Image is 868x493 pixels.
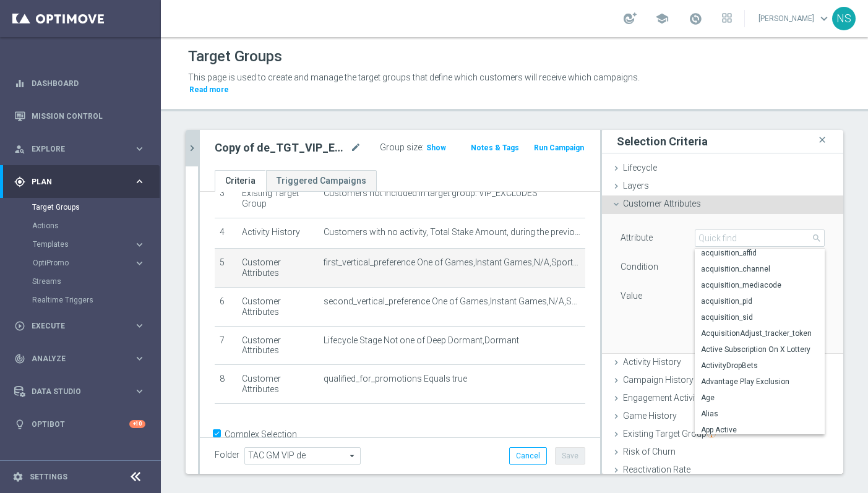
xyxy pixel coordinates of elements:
button: Read more [188,83,230,96]
button: Save [555,447,585,465]
span: App Active [701,425,819,435]
div: Templates [32,235,160,254]
h3: Selection Criteria [617,134,708,148]
td: Customer Attributes [237,326,319,365]
div: Mission Control [14,111,146,121]
button: gps_fixed Plan keyboard_arrow_right [14,177,146,187]
button: lightbulb Optibot +10 [14,419,146,429]
i: person_search [14,144,25,155]
button: equalizer Dashboard [14,79,146,88]
button: person_search Explore keyboard_arrow_right [14,144,146,154]
div: Data Studio [14,386,134,397]
span: acquisition_affid [701,248,819,258]
button: chevron_right [186,130,198,166]
label: : [422,142,424,153]
span: acquisition_mediacode [701,280,819,290]
span: Show [426,144,446,152]
span: Customer Attributes [623,199,701,208]
button: play_circle_outline Execute keyboard_arrow_right [14,321,146,331]
div: Optibot [14,408,145,440]
td: Activity History [237,218,319,249]
a: Actions [32,221,129,231]
span: This page is used to create and manage the target groups that define which customers will receive... [188,72,640,82]
div: +10 [129,420,145,428]
td: 3 [215,179,237,218]
td: 5 [215,249,237,288]
a: Realtime Triggers [32,295,129,305]
span: first_vertical_preference One of Games,Instant Games,N/A,Sportsbook [324,257,580,268]
a: Dashboard [32,67,145,100]
a: Streams [32,277,129,286]
td: Existing Target Group [237,179,319,218]
label: Group size [380,142,422,153]
div: Execute [14,320,134,332]
i: close [816,132,828,148]
i: settings [12,471,24,482]
td: Customer Attributes [237,249,319,288]
a: Triggered Campaigns [266,170,377,192]
i: keyboard_arrow_right [134,176,145,187]
span: keyboard_arrow_down [817,12,831,25]
div: Explore [14,144,134,155]
span: ActivityDropBets [701,361,819,371]
span: OptiPromo [33,259,121,267]
span: Campaign History [623,375,694,385]
button: Data Studio keyboard_arrow_right [14,387,146,397]
input: Quick find [695,229,825,247]
button: Run Campaign [533,141,585,155]
span: Age [701,393,819,403]
div: Target Groups [32,198,160,216]
span: Risk of Churn [623,447,676,457]
button: track_changes Analyze keyboard_arrow_right [14,354,146,364]
span: search [812,233,822,243]
i: gps_fixed [14,176,25,187]
div: Plan [14,176,134,187]
span: acquisition_sid [701,312,819,322]
i: track_changes [14,353,25,364]
span: Game History [623,411,677,421]
span: Reactivation Rate [623,465,690,474]
td: Customer Attributes [237,287,319,326]
label: Folder [215,450,239,460]
button: Notes & Tags [470,141,520,155]
span: Advantage Play Exclusion [701,377,819,387]
a: Mission Control [32,100,145,132]
i: keyboard_arrow_right [134,353,145,364]
span: Activity History [623,357,681,367]
div: Templates [33,241,134,248]
div: OptiPromo [32,254,160,272]
i: keyboard_arrow_right [134,239,145,251]
a: Target Groups [32,202,129,212]
span: Existing Target Group [623,429,716,439]
a: Criteria [215,170,266,192]
span: qualified_for_promotions Equals true [324,374,467,384]
div: Analyze [14,353,134,364]
span: Data Studio [32,388,134,395]
div: Dashboard [14,67,145,100]
a: [PERSON_NAME]keyboard_arrow_down [757,9,832,28]
span: Execute [32,322,134,330]
button: Templates keyboard_arrow_right [32,239,146,249]
div: OptiPromo keyboard_arrow_right [32,258,146,268]
span: Analyze [32,355,134,362]
span: Customers with no activity, Total Stake Amount, during the previous 2 days [324,227,580,238]
i: keyboard_arrow_right [134,257,145,269]
td: 8 [215,365,237,404]
i: play_circle_outline [14,320,25,332]
i: keyboard_arrow_right [134,143,145,155]
span: Customers not included in target group: VIP_EXCLUDES [324,188,538,199]
span: AcquisitionAdjust_tracker_token [701,328,819,338]
span: Explore [32,145,134,153]
i: keyboard_arrow_right [134,320,145,332]
span: acquisition_channel [701,264,819,274]
i: mode_edit [350,140,361,155]
div: Streams [32,272,160,291]
td: 6 [215,287,237,326]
